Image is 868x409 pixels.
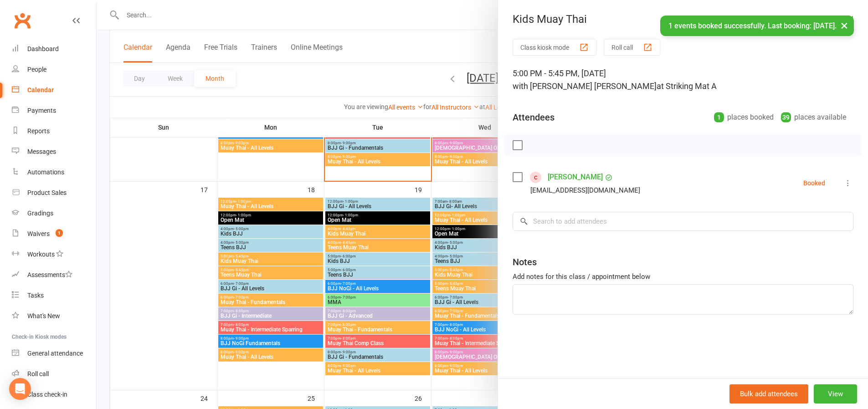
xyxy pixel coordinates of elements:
div: 5:00 PM - 5:45 PM, [DATE] [513,67,853,93]
div: 1 events booked successfully. Last booking: [DATE]. [660,16,854,36]
div: People [27,66,46,73]
a: Automations [12,162,96,183]
button: × [836,16,853,35]
a: Assessments [12,265,96,285]
a: Roll call [12,364,96,384]
button: View [814,384,857,404]
div: Kids Muay Thai [498,13,868,26]
div: [EMAIL_ADDRESS][DOMAIN_NAME] [530,184,640,196]
span: at Striking Mat A [657,81,717,91]
div: Workouts [27,251,55,258]
div: Add notes for this class / appointment below [513,271,853,282]
div: Assessments [27,271,72,278]
a: Gradings [12,203,96,224]
div: Gradings [27,210,53,217]
div: Booked [803,180,825,186]
a: Reports [12,121,96,142]
div: Dashboard [27,45,59,52]
a: Product Sales [12,183,96,203]
div: 1 [714,112,724,122]
div: Roll call [27,370,49,378]
a: Messages [12,142,96,162]
div: Messages [27,148,56,155]
a: People [12,59,96,80]
a: Calendar [12,80,96,100]
button: Roll call [604,39,660,56]
a: Clubworx [11,9,34,32]
button: Class kiosk mode [513,39,596,56]
div: 39 [781,112,791,122]
div: What's New [27,312,60,320]
a: Workouts [12,244,96,265]
div: Calendar [27,86,54,94]
div: places booked [714,111,774,124]
a: Tasks [12,285,96,306]
div: General attendance [27,350,83,357]
span: 1 [56,229,63,237]
button: Bulk add attendees [729,384,808,404]
div: Automations [27,168,64,176]
div: Product Sales [27,189,67,196]
input: Search to add attendees [513,212,853,231]
div: Tasks [27,292,44,299]
a: Dashboard [12,39,96,59]
div: Open Intercom Messenger [9,378,31,400]
div: Payments [27,107,56,114]
a: Class kiosk mode [12,384,96,405]
a: Waivers 1 [12,224,96,244]
div: Notes [513,256,537,268]
div: Waivers [27,230,50,237]
div: Reports [27,127,50,135]
a: What's New [12,306,96,326]
a: [PERSON_NAME] [548,170,603,184]
span: with [PERSON_NAME] [PERSON_NAME] [513,81,657,91]
div: places available [781,111,846,124]
div: Attendees [513,111,555,124]
a: Payments [12,100,96,121]
div: Class check-in [27,391,67,398]
a: General attendance kiosk mode [12,343,96,364]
